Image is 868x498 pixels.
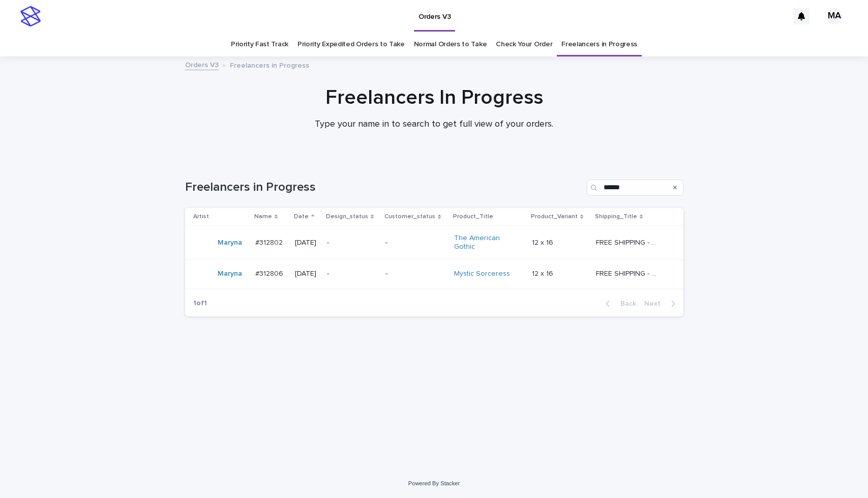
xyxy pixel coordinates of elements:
[327,270,378,278] p: -
[185,58,219,70] a: Orders V3
[297,33,405,56] a: Priority Expedited Orders to Take
[384,211,435,222] p: Customer_status
[385,270,445,278] p: -
[327,239,378,247] p: -
[454,234,518,251] a: The American Gothic
[596,237,662,247] p: FREE SHIPPING - preview in 1-2 business days, after your approval delivery will take 5-10 b.d.
[255,268,285,278] p: #312806
[826,8,843,24] div: MA
[294,211,309,222] p: Date
[185,226,683,260] tr: Maryna #312802#312802 [DATE]--The American Gothic 12 x 1612 x 16 FREE SHIPPING - preview in 1-2 b...
[231,119,638,130] p: Type your name in to search to get full view of your orders.
[531,211,578,222] p: Product_Variant
[193,211,209,222] p: Artist
[454,270,510,278] a: Mystic Sorceress
[185,259,683,288] tr: Maryna #312806#312806 [DATE]--Mystic Sorceress 12 x 1612 x 16 FREE SHIPPING - preview in 1-2 busi...
[185,180,583,195] h1: Freelancers in Progress
[326,211,368,222] p: Design_status
[587,180,683,196] input: Search
[255,237,285,247] p: #312802
[532,237,555,247] p: 12 x 16
[597,299,640,308] button: Back
[295,239,319,247] p: [DATE]
[596,268,662,278] p: FREE SHIPPING - preview in 1-2 business days, after your approval delivery will take 5-10 b.d.
[295,270,319,278] p: [DATE]
[218,270,242,278] a: Maryna
[385,239,445,247] p: -
[230,59,309,70] p: Freelancers in Progress
[595,211,637,222] p: Shipping_Title
[185,85,683,110] h1: Freelancers In Progress
[408,480,460,486] a: Powered By Stacker
[20,6,41,26] img: stacker-logo-s-only.png
[561,33,637,56] a: Freelancers in Progress
[254,211,272,222] p: Name
[532,268,555,278] p: 12 x 16
[218,239,242,247] a: Maryna
[185,291,215,316] p: 1 of 1
[453,211,493,222] p: Product_Title
[644,300,667,307] span: Next
[640,299,683,308] button: Next
[414,33,487,56] a: Normal Orders to Take
[231,33,288,56] a: Priority Fast Track
[496,33,552,56] a: Check Your Order
[614,300,636,307] span: Back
